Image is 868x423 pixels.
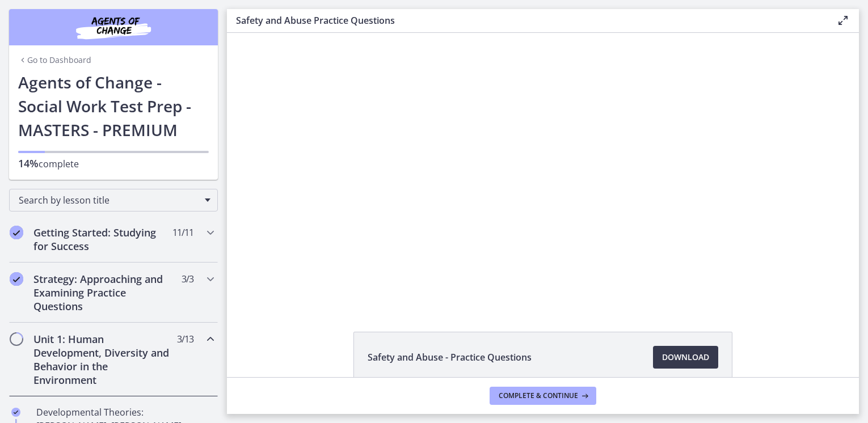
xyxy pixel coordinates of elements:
p: complete [18,156,209,171]
span: 3 / 13 [177,332,193,346]
button: Complete & continue [490,387,596,405]
span: 14% [18,156,39,170]
h3: Safety and Abuse Practice Questions [236,14,818,27]
span: Download [662,350,709,364]
img: Agents of Change [45,14,182,41]
h2: Getting Started: Studying for Success [33,226,172,253]
div: Search by lesson title [9,189,218,212]
span: 11 / 11 [172,226,193,239]
a: Go to Dashboard [18,54,91,66]
span: 3 / 3 [182,272,193,286]
h2: Unit 1: Human Development, Diversity and Behavior in the Environment [33,332,172,387]
i: Completed [10,272,23,286]
i: Completed [10,226,23,239]
span: Complete & continue [499,391,578,400]
span: Safety and Abuse - Practice Questions [368,350,532,364]
span: Search by lesson title [19,194,199,206]
h2: Strategy: Approaching and Examining Practice Questions [33,272,172,313]
a: Download [653,346,718,369]
iframe: Video Lesson [227,33,859,306]
h1: Agents of Change - Social Work Test Prep - MASTERS - PREMIUM [18,70,209,142]
i: Completed [11,408,20,417]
